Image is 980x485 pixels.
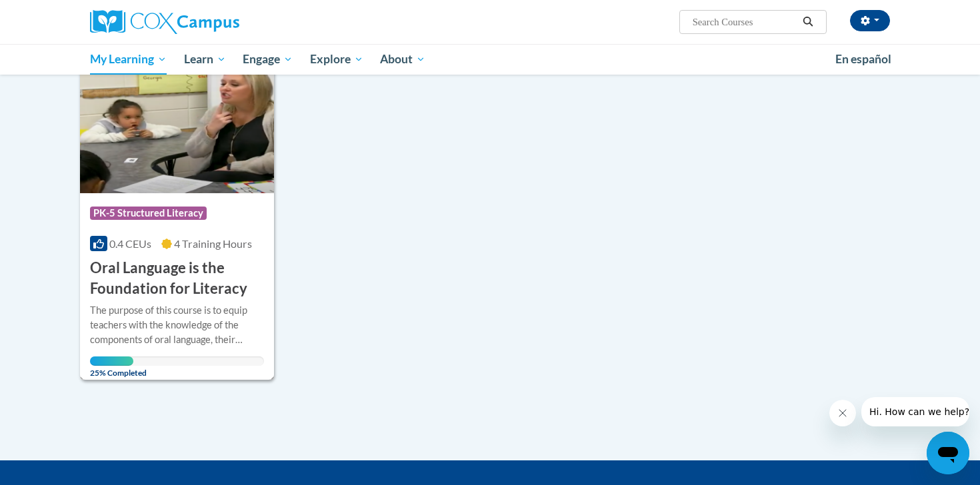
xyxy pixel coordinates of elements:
[70,44,910,75] div: Main menu
[835,52,891,66] span: En español
[310,51,363,67] span: Explore
[90,51,167,67] span: My Learning
[90,207,207,220] span: PK-5 Structured Literacy
[380,51,425,67] span: About
[174,237,252,250] span: 4 Training Hours
[109,237,151,250] span: 0.4 CEUs
[243,51,293,67] span: Engage
[301,44,372,75] a: Explore
[798,14,818,30] button: Search
[372,44,435,75] a: About
[827,45,900,73] a: En español
[234,44,301,75] a: Engage
[175,44,235,75] a: Learn
[80,57,274,380] a: Course LogoPK-5 Structured Literacy0.4 CEUs4 Training Hours Oral Language is the Foundation for L...
[861,397,969,426] iframe: Message from company
[90,10,239,34] img: Cox Campus
[90,356,133,366] div: Your progress
[90,10,343,34] a: Cox Campus
[927,432,969,474] iframe: Button to launch messaging window
[90,356,133,378] span: 25% Completed
[81,44,175,75] a: My Learning
[850,10,890,31] button: Account Settings
[90,258,264,299] h3: Oral Language is the Foundation for Literacy
[80,57,274,193] img: Course Logo
[691,14,798,30] input: Search Courses
[829,400,856,426] iframe: Close message
[184,51,226,67] span: Learn
[90,303,264,347] div: The purpose of this course is to equip teachers with the knowledge of the components of oral lang...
